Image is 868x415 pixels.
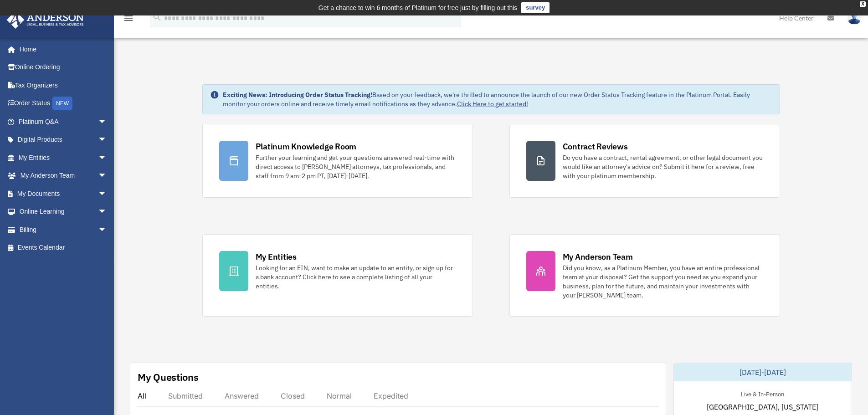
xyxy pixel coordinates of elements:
[6,203,121,221] a: Online Learningarrow_drop_down
[202,124,473,198] a: Platinum Knowledge Room Further your learning and get your questions answered real-time with dire...
[6,220,121,239] a: Billingarrow_drop_down
[563,141,628,152] div: Contract Reviews
[98,203,116,221] span: arrow_drop_down
[327,391,352,400] div: Normal
[563,153,763,180] div: Do you have a contract, rental agreement, or other legal document you would like an attorney's ad...
[223,90,772,108] div: Based on your feedback, we're thrilled to announce the launch of our new Order Status Tracking fe...
[256,263,456,291] div: Looking for an EIN, want to make an update to an entity, or sign up for a bank account? Click her...
[6,131,121,149] a: Digital Productsarrow_drop_down
[223,91,372,99] strong: Exciting News: Introducing Order Status Tracking!
[98,131,116,149] span: arrow_drop_down
[6,58,121,77] a: Online Ordering
[152,12,162,22] i: search
[6,184,121,203] a: My Documentsarrow_drop_down
[98,149,116,167] span: arrow_drop_down
[847,11,861,25] img: User Pic
[52,97,72,110] div: NEW
[256,153,456,180] div: Further your learning and get your questions answered real-time with direct access to [PERSON_NAM...
[4,11,87,29] img: Anderson Advisors Platinum Portal
[318,2,518,13] div: Get a chance to win 6 months of Platinum for free just by filling out this
[225,391,259,400] div: Answered
[457,100,528,108] a: Click Here to get started!
[98,113,116,131] span: arrow_drop_down
[6,149,121,167] a: My Entitiesarrow_drop_down
[707,401,818,412] span: [GEOGRAPHIC_DATA], [US_STATE]
[98,184,116,203] span: arrow_drop_down
[98,167,116,185] span: arrow_drop_down
[281,391,305,400] div: Closed
[860,1,866,7] div: close
[509,234,780,317] a: My Anderson Team Did you know, as a Platinum Member, you have an entire professional team at your...
[509,124,780,198] a: Contract Reviews Do you have a contract, rental agreement, or other legal document you would like...
[123,13,134,24] i: menu
[6,167,121,185] a: My Anderson Teamarrow_drop_down
[168,391,203,400] div: Submitted
[123,16,134,24] a: menu
[374,391,408,400] div: Expedited
[6,76,121,94] a: Tax Organizers
[256,251,297,262] div: My Entities
[674,363,852,381] div: [DATE]-[DATE]
[6,40,116,58] a: Home
[6,239,121,257] a: Events Calendar
[6,94,121,113] a: Order StatusNEW
[138,391,146,400] div: All
[6,113,121,131] a: Platinum Q&Aarrow_drop_down
[521,2,550,13] a: survey
[98,220,116,239] span: arrow_drop_down
[734,389,791,398] div: Live & In-Person
[563,251,633,262] div: My Anderson Team
[202,234,473,317] a: My Entities Looking for an EIN, want to make an update to an entity, or sign up for a bank accoun...
[563,263,763,300] div: Did you know, as a Platinum Member, you have an entire professional team at your disposal? Get th...
[256,141,357,152] div: Platinum Knowledge Room
[138,370,199,384] div: My Questions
